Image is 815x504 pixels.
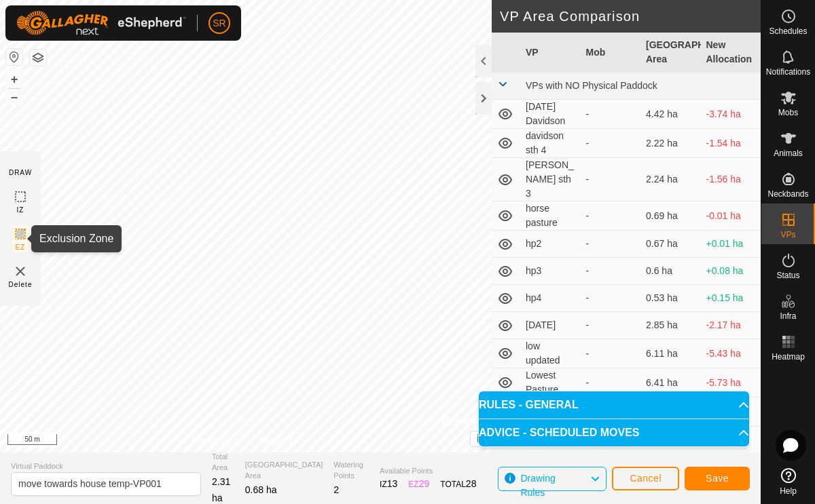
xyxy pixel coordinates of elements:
span: VPs [780,231,795,239]
button: + [6,71,22,88]
th: New Allocation [701,33,761,73]
div: DRAW [9,168,32,178]
p-accordion-header: ADVICE - SCHEDULED MOVES [479,419,749,446]
td: [DATE] [520,312,581,339]
th: VP [520,33,581,73]
div: - [586,318,636,332]
td: +0.15 ha [701,285,761,312]
span: SR [213,16,225,31]
td: low updated [520,339,581,368]
span: [GEOGRAPHIC_DATA] Area [245,459,323,482]
span: Schedules [769,27,807,35]
span: i [477,433,479,444]
span: 28 [466,478,477,489]
td: 2.24 ha [640,158,701,201]
td: hp2 [520,231,581,258]
span: Infra [780,312,796,320]
span: Mobs [778,109,798,117]
span: Watering Points [333,459,369,482]
span: EZ [16,242,26,252]
span: 2 [333,484,339,495]
td: Lowest Pasture [520,368,581,398]
div: - [586,347,636,361]
button: Map Layers [30,50,46,66]
div: - [586,209,636,223]
span: Help [780,487,797,495]
button: i [471,431,486,446]
td: 0.69 ha [640,201,701,231]
span: IZ [17,205,24,215]
span: RULES - GENERAL [479,400,579,410]
div: - [586,136,636,151]
td: [PERSON_NAME] sth 3 [520,158,581,201]
span: Status [776,271,799,279]
a: Privacy Policy [192,435,243,447]
td: [DATE] Davidson [520,100,581,129]
button: Cancel [612,467,679,490]
span: Save [706,473,729,484]
span: Delete [9,279,33,290]
td: -5.73 ha [701,368,761,398]
div: - [586,264,636,278]
td: hp3 [520,258,581,285]
p-accordion-header: RULES - GENERAL [479,391,749,419]
button: Save [685,467,750,490]
td: 0.6 ha [640,258,701,285]
td: 0.67 ha [640,231,701,258]
span: ADVICE - SCHEDULED MOVES [479,427,639,438]
td: -2.17 ha [701,312,761,339]
span: Cancel [630,473,662,484]
button: Reset Map [6,49,22,65]
a: Contact Us [259,435,300,447]
div: - [586,107,636,121]
span: Notifications [766,68,810,76]
td: horse pasture [520,201,581,231]
span: 2.31 ha [212,476,230,503]
td: 0.53 ha [640,285,701,312]
div: - [586,291,636,305]
span: VPs with NO Physical Paddock [526,80,657,91]
td: -1.54 ha [701,129,761,158]
img: Gallagher Logo [16,11,186,35]
span: Virtual Paddock [11,461,201,472]
img: VP [12,263,29,279]
div: - [586,376,636,390]
span: 0.68 ha [245,484,277,495]
a: Help [761,463,815,501]
span: Drawing Rules [520,473,555,498]
span: 29 [419,478,430,489]
div: - [586,172,636,187]
td: -5.43 ha [701,339,761,368]
span: Heatmap [772,353,805,361]
div: IZ [380,477,397,491]
div: - [586,237,636,251]
td: 6.11 ha [640,339,701,368]
span: Available Points [380,465,476,477]
span: Neckbands [767,190,808,198]
span: Animals [774,149,803,157]
td: 4.42 ha [640,100,701,129]
th: Mob [581,33,641,73]
h2: VP Area Comparison [500,8,761,24]
button: – [6,89,22,105]
span: 13 [387,478,398,489]
td: 2.22 ha [640,129,701,158]
span: Total Area [212,451,234,473]
div: TOTAL [440,477,476,491]
div: EZ [408,477,429,491]
td: 2.85 ha [640,312,701,339]
th: [GEOGRAPHIC_DATA] Area [640,33,701,73]
td: 6.41 ha [640,368,701,398]
td: -1.56 ha [701,158,761,201]
td: +0.01 ha [701,231,761,258]
td: -0.01 ha [701,201,761,231]
td: -3.74 ha [701,100,761,129]
td: hp4 [520,285,581,312]
td: davidson sth 4 [520,129,581,158]
td: +0.08 ha [701,258,761,285]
